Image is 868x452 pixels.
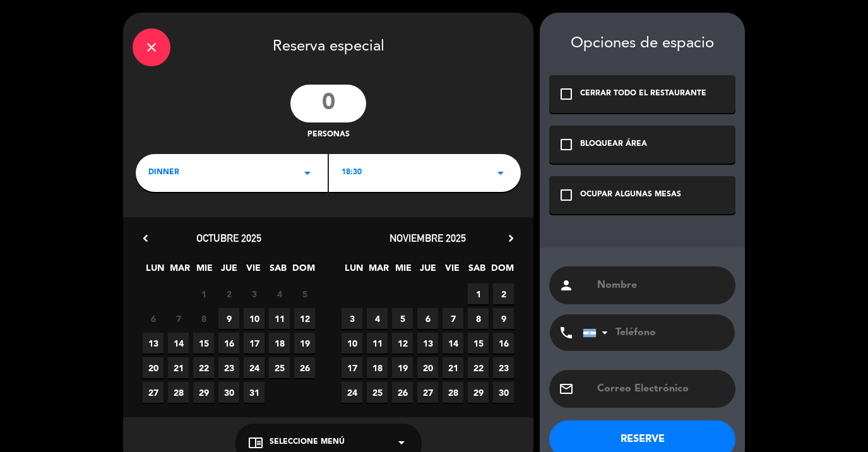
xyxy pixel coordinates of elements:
[218,261,239,282] span: JUE
[168,357,189,378] span: 21
[139,232,152,245] i: chevron_left
[559,86,574,102] i: check_box_outline_blank
[294,357,315,378] span: 26
[290,85,366,122] input: 0
[193,357,214,378] span: 22
[244,308,265,329] span: 10
[342,308,362,329] span: 3
[143,382,163,403] span: 27
[368,261,389,282] span: MAR
[244,382,265,403] span: 31
[392,382,413,403] span: 26
[559,278,574,293] i: person
[193,308,214,329] span: 8
[292,261,313,282] span: DOM
[218,382,239,403] span: 30
[443,382,463,403] span: 28
[367,333,388,354] span: 11
[169,261,190,282] span: MAR
[168,382,189,403] span: 28
[583,314,722,351] input: Teléfono
[559,187,574,203] i: check_box_outline_blank
[269,357,290,378] span: 25
[269,283,290,304] span: 4
[193,333,214,354] span: 15
[559,381,574,396] i: email
[394,435,409,450] i: arrow_drop_down
[143,308,163,329] span: 6
[300,165,315,181] i: arrow_drop_down
[559,137,574,152] i: check_box_outline_blank
[443,308,463,329] span: 7
[392,357,413,378] span: 19
[218,333,239,354] span: 16
[559,325,574,340] i: phone
[393,261,413,282] span: MIE
[443,333,463,354] span: 14
[294,333,315,354] span: 19
[123,13,533,78] div: Reserva especial
[248,435,263,450] i: chrome_reader_mode
[467,261,487,282] span: SAB
[218,283,239,304] span: 2
[367,357,388,378] span: 18
[493,333,514,354] span: 16
[294,283,315,304] span: 5
[268,261,288,282] span: SAB
[417,308,438,329] span: 6
[269,333,290,354] span: 18
[168,308,189,329] span: 7
[367,382,388,403] span: 25
[389,232,466,244] span: noviembre 2025
[307,129,350,141] span: personas
[468,308,489,329] span: 8
[218,308,239,329] span: 9
[417,382,438,403] span: 27
[468,382,489,403] span: 29
[193,283,214,304] span: 1
[143,357,163,378] span: 20
[417,333,438,354] span: 13
[493,165,508,181] i: arrow_drop_down
[417,357,438,378] span: 20
[468,333,489,354] span: 15
[244,283,265,304] span: 3
[596,277,726,294] input: Nombre
[493,357,514,378] span: 23
[194,261,215,282] span: MIE
[342,357,362,378] span: 17
[168,333,189,354] span: 14
[218,357,239,378] span: 23
[143,333,163,354] span: 13
[243,261,264,282] span: VIE
[549,35,735,53] div: Opciones de espacio
[144,40,159,55] i: close
[580,189,681,201] div: OCUPAR ALGUNAS MESAS
[270,436,345,449] span: Seleccione Menú
[269,308,290,329] span: 11
[193,382,214,403] span: 29
[596,380,726,398] input: Correo Electrónico
[468,357,489,378] span: 22
[148,167,179,179] span: DINNER
[493,382,514,403] span: 30
[443,357,463,378] span: 21
[367,308,388,329] span: 4
[493,283,514,304] span: 2
[196,232,261,244] span: octubre 2025
[294,308,315,329] span: 12
[493,308,514,329] span: 9
[504,232,518,245] i: chevron_right
[145,261,165,282] span: LUN
[580,138,647,151] div: BLOQUEAR ÁREA
[491,261,512,282] span: DOM
[342,333,362,354] span: 10
[342,382,362,403] span: 24
[392,308,413,329] span: 5
[244,333,265,354] span: 17
[468,283,489,304] span: 1
[580,88,706,100] div: CERRAR TODO EL RESTAURANTE
[583,315,612,350] div: Argentina: +54
[442,261,463,282] span: VIE
[392,333,413,354] span: 12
